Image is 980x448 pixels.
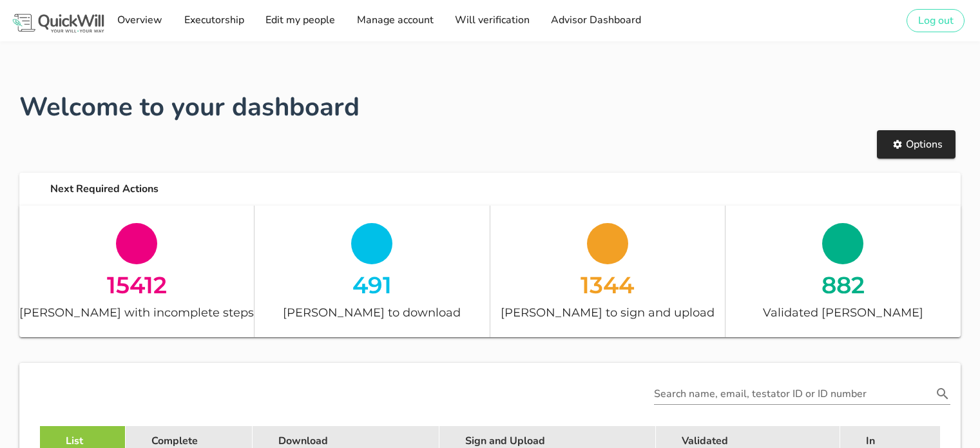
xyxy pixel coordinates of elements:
[19,88,961,126] h1: Welcome to your dashboard
[918,14,954,28] span: Log out
[877,130,956,159] button: Options
[10,12,106,34] img: Logo
[546,8,645,34] a: Advisor Dashboard
[255,303,489,322] div: [PERSON_NAME] to download
[356,13,433,27] span: Manage account
[725,303,961,322] div: Validated [PERSON_NAME]
[352,8,437,34] a: Manage account
[261,8,339,34] a: Edit my people
[907,9,965,32] button: Log out
[550,13,641,27] span: Advisor Dashboard
[450,8,533,34] a: Will verification
[179,8,247,34] a: Executorship
[117,13,162,27] span: Overview
[931,385,954,402] button: Search name, email, testator ID or ID number appended action
[890,137,943,151] span: Options
[113,8,166,34] a: Overview
[183,13,244,27] span: Executorship
[490,273,725,296] div: 1344
[454,13,530,27] span: Will verification
[725,273,961,296] div: 882
[19,273,254,296] div: 15412
[255,273,489,296] div: 491
[19,303,254,322] div: [PERSON_NAME] with incomplete steps
[40,173,961,206] div: Next Required Actions
[265,13,335,27] span: Edit my people
[490,303,725,322] div: [PERSON_NAME] to sign and upload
